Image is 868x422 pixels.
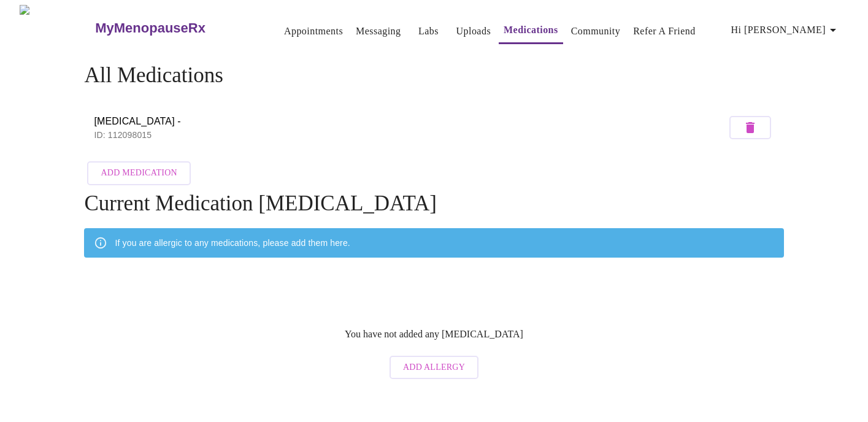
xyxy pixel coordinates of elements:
[633,23,696,40] a: Refer a Friend
[84,63,783,88] h4: All Medications
[94,129,726,141] p: ID: 112098015
[418,23,439,40] a: Labs
[94,114,726,129] span: [MEDICAL_DATA] -
[284,23,343,40] a: Appointments
[731,21,840,39] span: Hi [PERSON_NAME]
[20,5,94,51] img: MyMenopauseRx Logo
[571,23,621,40] a: Community
[451,19,496,44] button: Uploads
[279,19,348,44] button: Appointments
[87,161,190,185] button: Add Medication
[456,23,491,40] a: Uploads
[95,20,205,36] h3: MyMenopauseRx
[499,18,563,44] button: Medications
[566,19,626,44] button: Community
[390,356,478,380] button: Add Allergy
[84,191,783,216] h4: Current Medication [MEDICAL_DATA]
[628,19,701,44] button: Refer a Friend
[115,232,350,254] div: If you are allergic to any medications, please add them here.
[351,19,405,44] button: Messaging
[409,19,448,44] button: Labs
[94,7,255,50] a: MyMenopauseRx
[504,21,558,39] a: Medications
[345,329,523,340] p: You have not added any [MEDICAL_DATA]
[356,23,401,40] a: Messaging
[101,166,177,181] span: Add Medication
[403,360,465,375] span: Add Allergy
[726,18,845,42] button: Hi [PERSON_NAME]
